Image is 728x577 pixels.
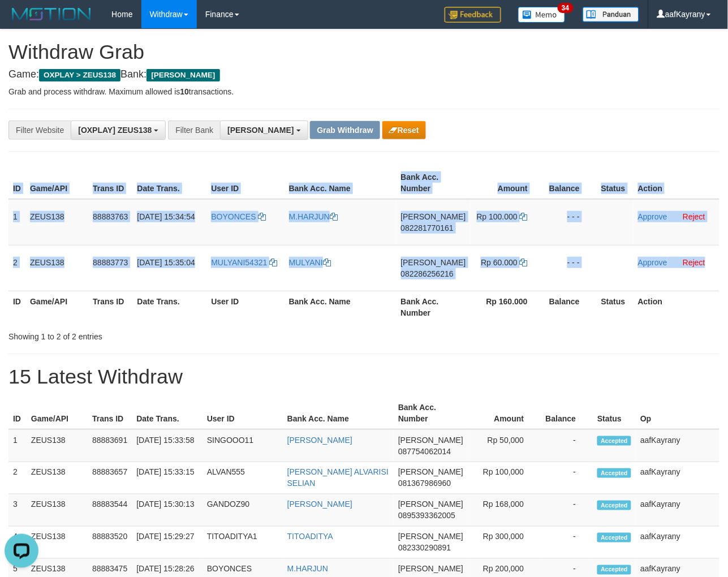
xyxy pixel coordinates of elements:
[8,527,27,559] td: 4
[401,223,454,232] span: Copy 082281770161 to clipboard
[203,397,283,429] th: User ID
[545,291,597,323] th: Balance
[636,462,720,494] td: aafKayrany
[180,87,189,96] strong: 10
[8,429,27,462] td: 1
[71,120,166,140] button: [OXPLAY] ZEUS138
[398,500,463,509] span: [PERSON_NAME]
[401,258,466,267] span: [PERSON_NAME]
[88,397,132,429] th: Trans ID
[285,167,397,199] th: Bank Acc. Name
[132,397,203,429] th: Date Trans.
[545,245,597,291] td: - - -
[203,462,283,494] td: ALVAN555
[287,532,333,541] a: TITOADITYA
[468,494,541,527] td: Rp 168,000
[597,468,631,478] span: Accepted
[634,167,720,199] th: Action
[445,7,501,23] img: Feedback.jpg
[88,462,132,494] td: 88883657
[8,167,25,199] th: ID
[593,397,636,429] th: Status
[520,258,528,267] a: Copy 60000 to clipboard
[211,212,256,221] span: BOYONCES
[8,494,27,527] td: 3
[285,291,397,323] th: Bank Acc. Name
[5,5,38,38] button: Open LiveChat chat widget
[93,258,128,267] span: 88883773
[638,258,667,267] a: Approve
[541,527,593,559] td: -
[8,397,27,429] th: ID
[206,291,284,323] th: User ID
[287,565,328,574] a: M.HARJUN
[545,167,597,199] th: Balance
[8,365,720,388] h1: 15 Latest Withdraw
[132,429,203,462] td: [DATE] 15:33:58
[398,511,455,520] span: Copy 0895393362005 to clipboard
[132,167,206,199] th: Date Trans.
[468,527,541,559] td: Rp 300,000
[541,494,593,527] td: -
[132,462,203,494] td: [DATE] 15:33:15
[211,258,277,267] a: MULYANI54321
[468,429,541,462] td: Rp 50,000
[88,527,132,559] td: 88883520
[545,199,597,246] td: - - -
[25,167,88,199] th: Game/API
[468,397,541,429] th: Amount
[88,291,132,323] th: Trans ID
[398,565,463,574] span: [PERSON_NAME]
[468,462,541,494] td: Rp 100,000
[147,69,219,81] span: [PERSON_NAME]
[520,212,528,221] a: Copy 100000 to clipboard
[518,7,566,23] img: Button%20Memo.svg
[93,212,128,221] span: 88883763
[541,397,593,429] th: Balance
[398,479,451,488] span: Copy 081367986960 to clipboard
[481,258,518,267] span: Rp 60.000
[203,494,283,527] td: GANDOZ90
[287,500,352,509] a: [PERSON_NAME]
[8,245,25,291] td: 2
[25,199,88,246] td: ZEUS138
[8,291,25,323] th: ID
[597,167,634,199] th: Status
[597,291,634,323] th: Status
[287,436,352,445] a: [PERSON_NAME]
[27,429,88,462] td: ZEUS138
[88,494,132,527] td: 88883544
[27,527,88,559] td: ZEUS138
[636,494,720,527] td: aafKayrany
[634,291,720,323] th: Action
[398,468,463,477] span: [PERSON_NAME]
[203,429,283,462] td: SINGOOO11
[132,494,203,527] td: [DATE] 15:30:13
[227,126,294,135] span: [PERSON_NAME]
[8,86,720,97] p: Grab and process withdraw. Maximum allowed is transactions.
[283,397,394,429] th: Bank Acc. Name
[27,494,88,527] td: ZEUS138
[25,291,88,323] th: Game/API
[8,120,71,140] div: Filter Website
[203,527,283,559] td: TITOADITYA1
[289,258,331,267] a: MULYANI
[289,212,338,221] a: M.HARJUN
[220,120,308,140] button: [PERSON_NAME]
[636,527,720,559] td: aafKayrany
[471,167,545,199] th: Amount
[683,212,705,221] a: Reject
[541,462,593,494] td: -
[398,532,463,541] span: [PERSON_NAME]
[683,258,705,267] a: Reject
[397,291,471,323] th: Bank Acc. Number
[398,447,451,456] span: Copy 087754062014 to clipboard
[397,167,471,199] th: Bank Acc. Number
[8,41,720,63] h1: Withdraw Grab
[27,462,88,494] td: ZEUS138
[211,258,267,267] span: MULYANI54321
[398,436,463,445] span: [PERSON_NAME]
[597,565,631,575] span: Accepted
[597,436,631,446] span: Accepted
[206,167,284,199] th: User ID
